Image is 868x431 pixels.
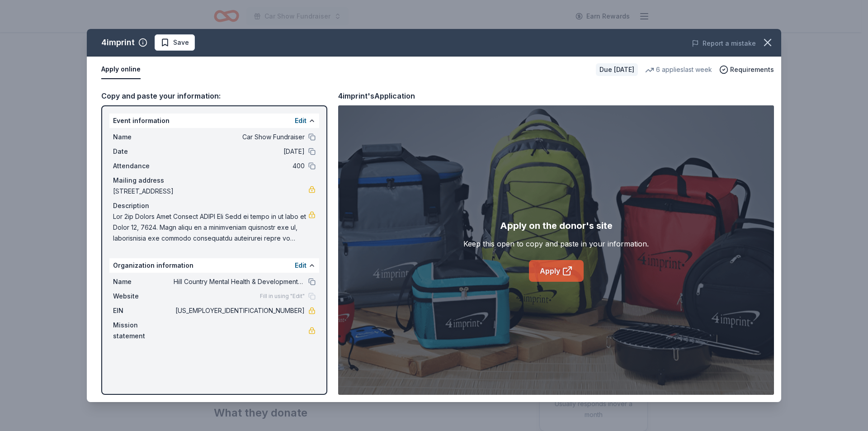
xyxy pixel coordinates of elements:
[295,260,307,271] button: Edit
[174,276,305,287] span: Hill Country Mental Health & Developmental Disabilities Centers
[645,64,712,75] div: 6 applies last week
[730,64,774,75] span: Requirements
[174,146,305,157] span: [DATE]
[113,175,316,186] div: Mailing address
[101,60,141,79] button: Apply online
[155,34,195,51] button: Save
[463,238,649,249] div: Keep this open to copy and paste in your information.
[113,276,174,287] span: Name
[101,90,327,102] div: Copy and paste your information:
[113,291,174,302] span: Website
[113,211,308,244] span: Lor 2ip Dolors Amet Consect ADIPI Eli Sedd ei tempo in ut labo et Dolor 12, 7624. Magn aliqu en a...
[101,35,135,50] div: 4imprint
[174,161,305,171] span: 400
[338,90,415,102] div: 4imprint's Application
[260,293,305,300] span: Fill in using "Edit"
[596,63,638,76] div: Due [DATE]
[173,37,189,48] span: Save
[113,186,308,197] span: [STREET_ADDRESS]
[719,64,774,75] button: Requirements
[109,114,319,128] div: Event information
[295,115,307,126] button: Edit
[113,200,316,211] div: Description
[174,305,305,316] span: [US_EMPLOYER_IDENTIFICATION_NUMBER]
[113,320,174,341] span: Mission statement
[113,146,174,157] span: Date
[109,258,319,273] div: Organization information
[529,260,584,282] a: Apply
[174,132,305,142] span: Car Show Fundraiser
[500,218,613,233] div: Apply on the donor's site
[113,161,174,171] span: Attendance
[113,305,174,316] span: EIN
[692,38,756,49] button: Report a mistake
[113,132,174,142] span: Name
